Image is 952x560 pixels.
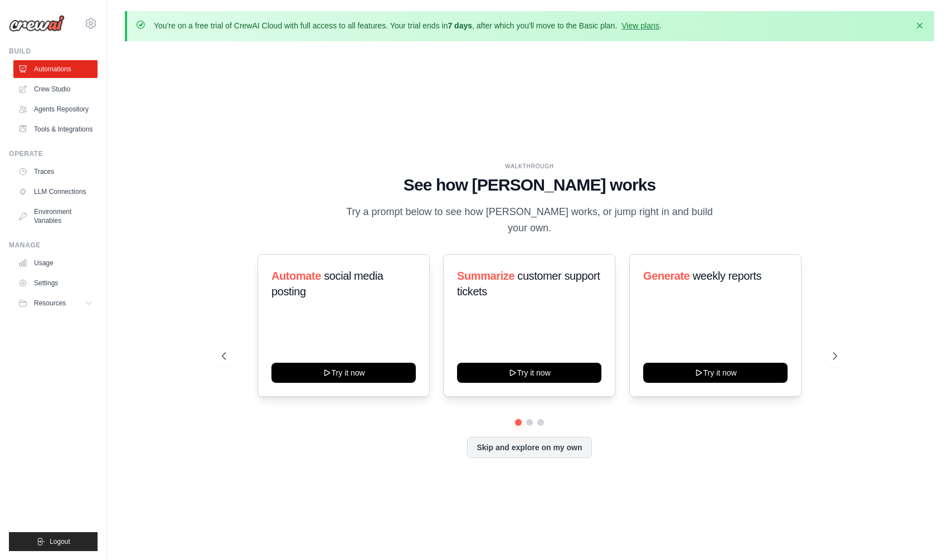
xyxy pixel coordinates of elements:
[222,162,837,171] div: WALKTHROUGH
[457,270,600,298] span: customer support tickets
[13,100,98,118] a: Agents Repository
[621,21,659,30] a: View plans
[643,270,690,282] span: Generate
[13,163,98,181] a: Traces
[34,299,66,308] span: Resources
[9,47,98,56] div: Build
[13,274,98,292] a: Settings
[9,149,98,158] div: Operate
[457,363,601,383] button: Try it now
[692,270,761,282] span: weekly reports
[222,175,837,195] h1: See how [PERSON_NAME] works
[271,270,321,282] span: Automate
[9,532,98,551] button: Logout
[9,241,98,250] div: Manage
[643,363,788,383] button: Try it now
[271,363,416,383] button: Try it now
[9,15,65,32] img: Logo
[13,120,98,138] a: Tools & Integrations
[13,294,98,312] button: Resources
[457,270,514,282] span: Summarize
[342,204,717,237] p: Try a prompt below to see how [PERSON_NAME] works, or jump right in and build your own.
[13,183,98,201] a: LLM Connections
[13,254,98,272] a: Usage
[448,21,472,30] strong: 7 days
[467,437,591,458] button: Skip and explore on my own
[271,270,383,298] span: social media posting
[154,20,662,31] p: You're on a free trial of CrewAI Cloud with full access to all features. Your trial ends in , aft...
[13,60,98,78] a: Automations
[13,203,98,230] a: Environment Variables
[13,80,98,98] a: Crew Studio
[50,537,70,546] span: Logout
